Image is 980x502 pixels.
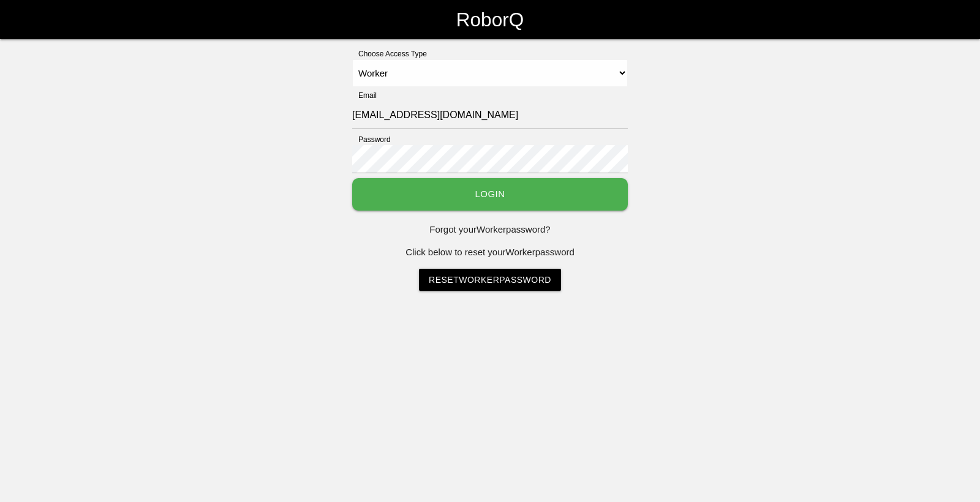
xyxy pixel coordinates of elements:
label: Choose Access Type [352,48,427,59]
label: Email [352,90,377,101]
p: Click below to reset your Worker password [352,245,628,260]
button: Login [352,178,628,211]
a: ResetWorkerPassword [419,269,561,291]
p: Forgot your Worker password? [352,223,628,237]
label: Password [352,134,391,145]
